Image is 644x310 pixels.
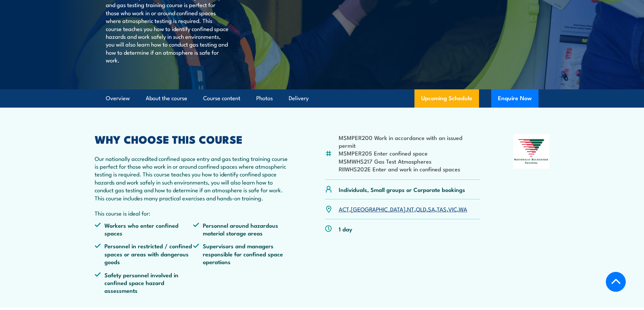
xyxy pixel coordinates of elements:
[95,221,193,237] li: Workers who enter confined spaces
[339,205,349,213] a: ACT
[339,205,467,213] p: , , , , , , ,
[428,205,435,213] a: SA
[491,89,539,108] button: Enquire Now
[459,205,467,213] a: WA
[95,242,193,265] li: Personnel in restricted / confined spaces or areas with dangerous goods
[339,186,465,193] p: Individuals, Small groups or Corporate bookings
[414,89,479,108] a: Upcoming Schedule
[106,89,130,107] a: Overview
[339,149,480,157] li: MSMPER205 Enter confined space
[339,225,352,233] p: 1 day
[339,165,480,173] li: RIIWHS202E Enter and work in confined spaces
[256,89,273,107] a: Photos
[95,154,292,202] p: Our nationally accredited confined space entry and gas testing training course is perfect for tho...
[351,205,405,213] a: [GEOGRAPHIC_DATA]
[193,242,292,265] li: Supervisors and managers responsible for confined space operations
[407,205,414,213] a: NT
[513,134,550,169] img: Nationally Recognised Training logo.
[203,89,240,107] a: Course content
[339,157,480,165] li: MSMWHS217 Gas Test Atmospheres
[289,89,309,107] a: Delivery
[437,205,447,213] a: TAS
[95,134,292,144] h2: WHY CHOOSE THIS COURSE
[95,271,193,294] li: Safety personnel involved in confined space hazard assessments
[448,205,457,213] a: VIC
[339,134,480,149] li: MSMPER200 Work in accordance with an issued permit
[193,221,292,237] li: Personnel around hazardous material storage areas
[416,205,426,213] a: QLD
[146,89,187,107] a: About the course
[95,209,292,217] p: This course is ideal for:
